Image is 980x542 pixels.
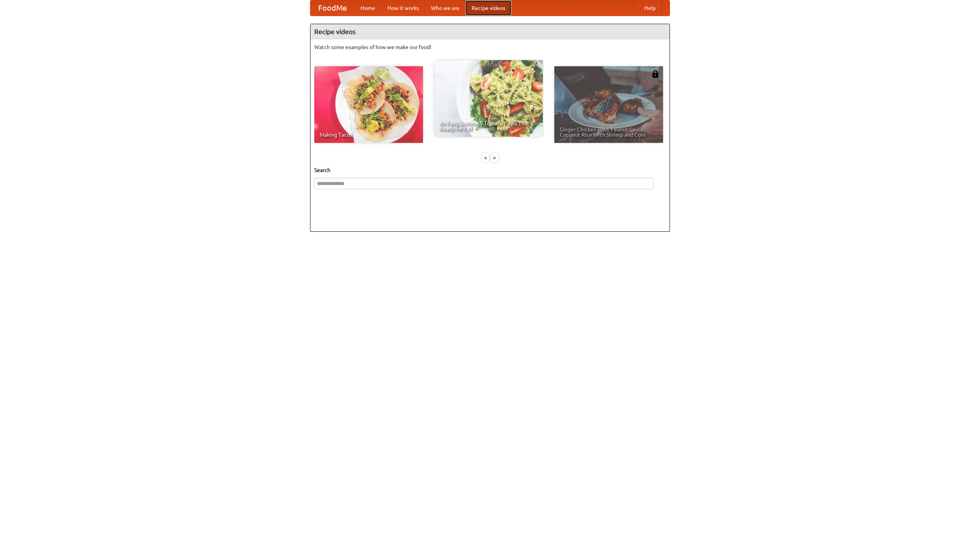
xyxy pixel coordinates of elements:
h5: Search [314,166,666,174]
a: Home [354,0,381,16]
div: « [482,153,489,162]
h4: Recipe videos [310,24,670,39]
a: Recipe videos [465,0,511,16]
div: » [491,153,498,162]
a: How it works [381,0,425,16]
a: An Easy, Summery Tomato Pasta That's Ready for Fall [434,60,543,137]
a: Making Tacos [314,66,423,143]
p: Watch some examples of how we make our food! [314,43,666,51]
a: Help [638,0,662,16]
img: 483408.png [652,70,659,78]
span: Making Tacos [320,132,418,138]
span: An Easy, Summery Tomato Pasta That's Ready for Fall [439,121,537,131]
a: Who we are [425,0,465,16]
a: FoodMe [310,0,354,16]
